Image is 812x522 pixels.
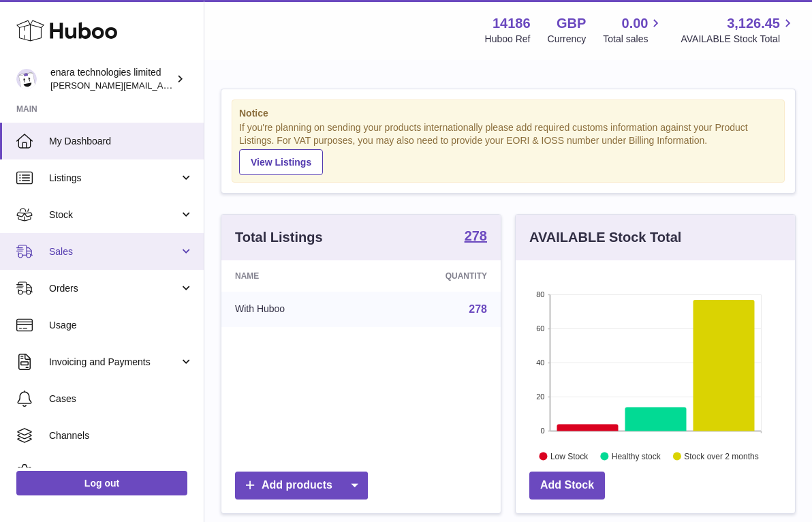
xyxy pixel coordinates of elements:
[49,393,193,405] span: Cases
[681,14,796,46] a: 3,126.45 AVAILABLE Stock Total
[548,33,587,46] div: Currency
[49,209,179,221] span: Stock
[49,172,179,185] span: Listings
[465,229,487,243] strong: 278
[221,292,369,327] td: With Huboo
[622,14,649,33] span: 0.00
[536,324,544,333] text: 60
[557,14,586,33] strong: GBP
[469,303,487,315] a: 278
[536,393,544,401] text: 20
[50,80,273,91] span: [PERSON_NAME][EMAIL_ADDRESS][DOMAIN_NAME]
[49,282,179,295] span: Orders
[684,451,758,461] text: Stock over 2 months
[536,290,544,298] text: 80
[49,245,179,258] span: Sales
[465,229,487,245] a: 278
[493,14,531,33] strong: 14186
[221,260,369,292] th: Name
[603,14,663,46] a: 0.00 Total sales
[529,472,605,500] a: Add Stock
[369,260,501,292] th: Quantity
[49,429,193,442] span: Channels
[681,33,796,46] span: AVAILABLE Stock Total
[49,319,193,332] span: Usage
[536,358,544,367] text: 40
[239,107,777,120] strong: Notice
[49,135,193,148] span: My Dashboard
[49,356,179,369] span: Invoicing and Payments
[16,471,187,495] a: Log out
[727,14,780,33] span: 3,126.45
[603,33,663,46] span: Total sales
[50,66,173,92] div: enara technologies limited
[540,427,544,435] text: 0
[612,451,661,461] text: Healthy stock
[239,149,323,175] a: View Listings
[485,33,531,46] div: Huboo Ref
[235,472,368,500] a: Add products
[235,228,323,247] h3: Total Listings
[16,69,37,89] img: Dee@enara.co
[529,228,681,247] h3: AVAILABLE Stock Total
[550,451,589,461] text: Low Stock
[49,466,193,479] span: Settings
[239,121,777,174] div: If you're planning on sending your products internationally please add required customs informati...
